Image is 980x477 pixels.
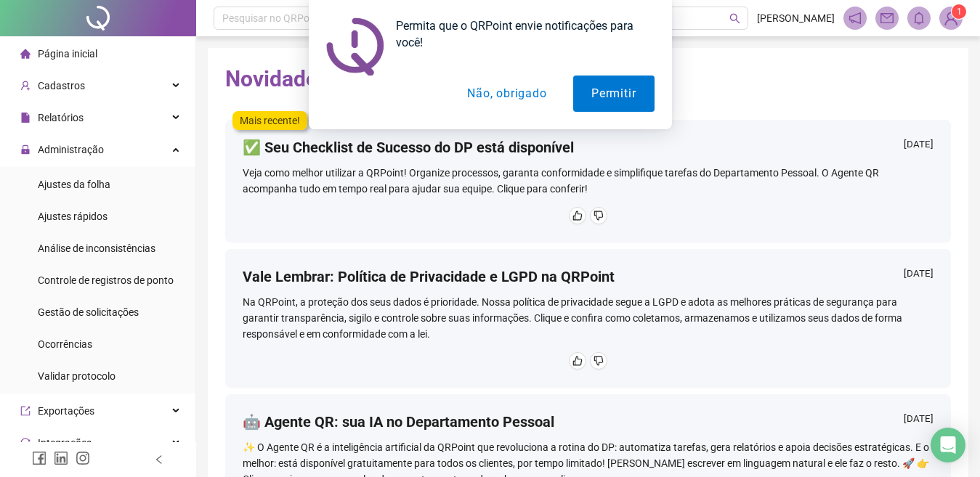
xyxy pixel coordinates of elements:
[38,211,108,222] span: Ajustes rápidos
[154,454,164,465] span: left
[38,144,104,155] span: Administração
[243,266,615,287] h4: Vale Lembrar: Política de Privacidade e LGPD na QRPoint
[20,406,31,416] span: export
[32,451,46,465] span: facebook
[38,242,155,254] span: Análise de inconsistências
[572,211,583,221] span: like
[572,356,583,366] span: like
[904,412,934,430] div: [DATE]
[931,428,965,462] div: Open Intercom Messenger
[243,137,574,158] h4: ✅ Seu Checklist de Sucesso do DP está disponível
[243,412,554,432] h4: 🤖 Agente QR: sua IA no Departamento Pessoal
[384,17,655,51] div: Permita que o QRPoint envie notificações para você!
[76,451,90,465] span: instagram
[449,76,564,112] button: Não, obrigado
[20,144,31,155] span: lock
[573,76,654,112] button: Permitir
[38,405,94,417] span: Exportações
[243,165,934,197] div: Veja como melhor utilizar a QRPoint! Organize processos, garanta conformidade e simplifique taref...
[326,17,384,76] img: notification icon
[38,338,92,350] span: Ocorrências
[54,451,68,465] span: linkedin
[38,437,92,449] span: Integrações
[243,294,934,342] div: Na QRPoint, a proteção dos seus dados é prioridade. Nossa política de privacidade segue a LGPD e ...
[38,274,174,286] span: Controle de registros de ponto
[594,356,604,366] span: dislike
[904,266,934,285] div: [DATE]
[38,306,139,318] span: Gestão de solicitações
[904,137,934,155] div: [DATE]
[594,211,604,221] span: dislike
[38,179,110,190] span: Ajustes da folha
[38,370,116,382] span: Validar protocolo
[20,438,31,448] span: sync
